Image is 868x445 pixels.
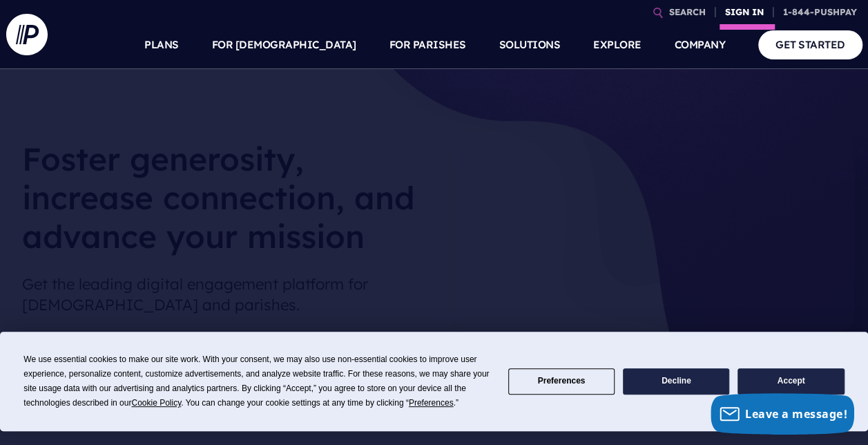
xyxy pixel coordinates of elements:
a: FOR PARISHES [389,21,466,69]
a: SOLUTIONS [499,21,561,69]
a: GET STARTED [758,30,862,59]
a: COMPANY [675,21,726,69]
span: Cookie Policy [131,398,181,408]
button: Preferences [508,368,615,395]
span: Leave a message! [745,406,847,422]
div: We use essential cookies to make our site work. With your consent, we may also use non-essential ... [23,352,491,410]
button: Accept [737,368,844,395]
a: FOR [DEMOGRAPHIC_DATA] [212,21,356,69]
a: EXPLORE [593,21,642,69]
button: Decline [623,368,729,395]
button: Leave a message! [711,393,854,435]
a: PLANS [144,21,179,69]
span: Preferences [409,398,454,408]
